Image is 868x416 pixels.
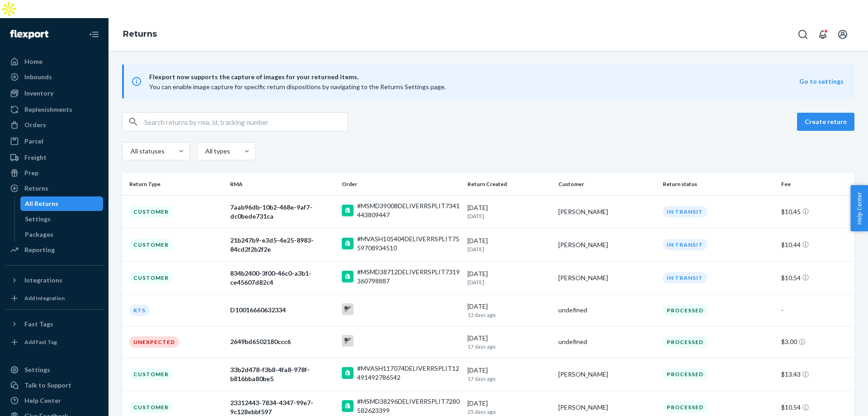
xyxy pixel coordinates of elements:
[834,25,852,43] button: Open account menu
[116,21,164,48] ol: breadcrumbs
[357,201,460,220] div: #MSMD39008DELIVERRSPLIT7341443809447
[663,305,708,316] div: Processed
[558,403,656,412] div: [PERSON_NAME]
[85,25,103,43] button: Close Navigation
[20,212,104,226] a: Settings
[24,153,47,162] div: Freight
[20,196,104,211] a: All Returns
[24,245,55,254] div: Reporting
[5,181,103,196] a: Returns
[129,402,173,413] div: Customer
[5,54,103,69] a: Home
[129,239,173,250] div: Customer
[10,30,48,39] img: Flexport logo
[144,113,348,131] input: Search returns by rma, id, tracking number
[24,168,38,177] div: Prep
[25,230,53,239] div: Packages
[24,120,46,129] div: Orders
[778,326,854,358] td: $3.00
[464,173,555,195] th: Return Created
[5,86,103,100] a: Inventory
[338,173,464,195] th: Order
[850,185,868,231] button: Help Center
[226,173,338,195] th: RMA
[778,228,854,261] td: $10.44
[467,311,551,319] p: 13 days ago
[558,207,656,216] div: [PERSON_NAME]
[799,77,844,86] button: Go to settings
[663,239,707,250] div: In Transit
[123,29,157,39] a: Returns
[467,245,551,253] p: [DATE]
[558,370,656,379] div: [PERSON_NAME]
[467,212,551,220] p: [DATE]
[5,166,103,180] a: Prep
[5,134,103,148] a: Parcel
[5,102,103,117] a: Replenishments
[24,396,61,405] div: Help Center
[558,337,656,346] div: undefined
[230,306,335,315] div: D10016660632334
[230,365,335,383] div: 33b2d478-f3b8-4fa8-978f-b816bba80be5
[25,199,58,208] div: All Returns
[814,25,832,43] button: Open notifications
[663,206,707,217] div: In Transit
[357,397,460,415] div: #MSMD38296DELIVERRSPLIT7280582623399
[467,269,551,286] div: [DATE]
[659,173,778,195] th: Return status
[24,381,71,390] div: Talk to Support
[230,236,335,254] div: 21b247b9-e3d5-4e25-8983-84cd2f2b2f2e
[205,147,229,156] div: All types
[467,343,551,350] p: 17 days ago
[5,378,103,392] button: Talk to Support
[558,273,656,282] div: [PERSON_NAME]
[20,227,104,242] a: Packages
[5,393,103,408] a: Help Center
[797,113,854,131] button: Create return
[5,150,103,165] a: Freight
[5,363,103,377] a: Settings
[357,268,460,286] div: #MSMD38712DELIVERRSPLIT7319360798887
[24,72,52,81] div: Inbounds
[555,173,659,195] th: Customer
[230,269,335,287] div: 834b2400-3f00-46c0-a3b1-ce45607d82c4
[663,272,707,283] div: In Transit
[24,137,43,146] div: Parcel
[778,358,854,391] td: $13.43
[467,399,551,416] div: [DATE]
[129,305,150,316] div: RTS
[5,243,103,257] a: Reporting
[149,83,446,91] span: You can enable image capture for specific return dispositions by navigating to the Returns Settin...
[230,337,335,346] div: 2649bd6502180ccc6
[131,147,163,156] div: All statuses
[558,240,656,249] div: [PERSON_NAME]
[24,184,48,193] div: Returns
[25,215,51,224] div: Settings
[467,203,551,220] div: [DATE]
[467,375,551,383] p: 17 days ago
[24,365,50,374] div: Settings
[663,402,708,413] div: Processed
[24,57,42,66] div: Home
[467,236,551,253] div: [DATE]
[24,294,65,302] div: Add Integration
[781,306,847,315] div: -
[5,118,103,132] a: Orders
[467,408,551,416] p: 25 days ago
[230,203,335,221] div: 7aab96db-10b2-468e-9af7-dc0bede731ca
[794,25,812,43] button: Open Search Box
[357,234,460,253] div: #MVASH105404DELIVERRSPLIT7559708934510
[357,364,460,382] div: #MVASH117074DELIVERRSPLIT12491492786542
[5,335,103,349] a: Add Fast Tag
[663,336,708,348] div: Processed
[24,338,57,346] div: Add Fast Tag
[778,195,854,228] td: $10.45
[467,366,551,383] div: [DATE]
[122,173,226,195] th: Return Type
[5,317,103,331] button: Fast Tags
[778,173,854,195] th: Fee
[129,206,173,217] div: Customer
[558,306,656,315] div: undefined
[5,273,103,287] button: Integrations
